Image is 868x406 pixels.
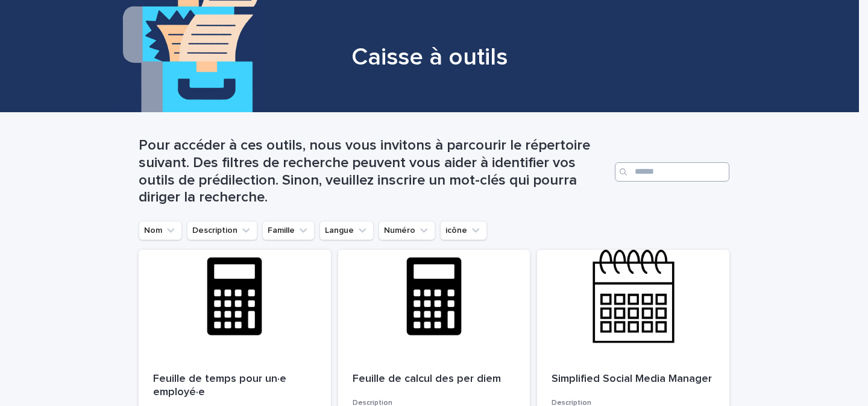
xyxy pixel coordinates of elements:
button: Numéro [379,221,435,240]
h1: Caisse à outils [134,43,725,72]
button: Description [187,221,257,240]
p: Simplified Social Media Manager [552,373,715,386]
p: Feuille de calcul des per diem [353,373,516,386]
p: Feuille de temps pour un·e employé·e [153,373,316,399]
button: Nom [139,221,182,240]
button: icône [440,221,487,240]
input: Search [615,162,729,182]
h1: Pour accéder à ces outils, nous vous invitons à parcourir le répertoire suivant. Des filtres de r... [139,137,610,206]
button: Famille [262,221,315,240]
button: Langue [319,221,374,240]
